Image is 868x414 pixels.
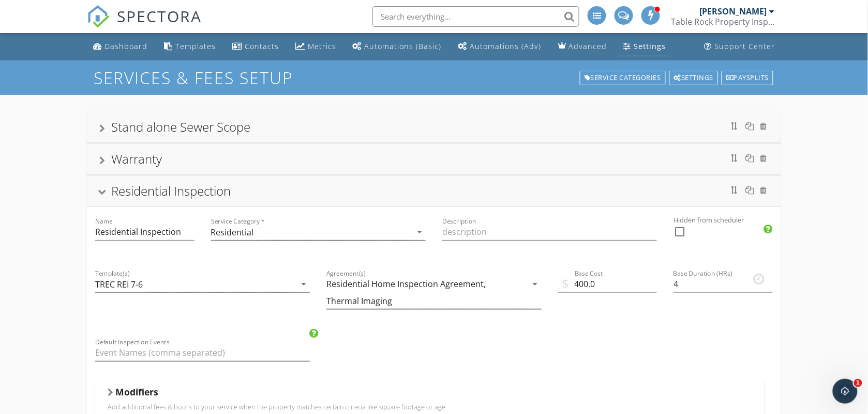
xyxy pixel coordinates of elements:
input: Description [442,224,657,241]
span: SPECTORA [117,5,202,27]
div: Support Center [714,41,775,51]
i: arrow_drop_down [529,278,542,290]
div: Service Categories [580,71,666,85]
div: Warranty [111,150,162,167]
a: Settings [668,70,720,86]
div: Automations (Adv) [470,41,542,51]
iframe: Intercom live chat [833,379,858,404]
input: Base Cost [558,276,657,293]
div: Settings [669,71,719,85]
div: Residential Inspection [111,182,231,199]
a: Support Center [700,37,779,56]
div: Automations (Basic) [365,41,442,51]
a: Settings [620,37,670,56]
input: Search everything... [372,6,579,27]
a: Automations (Advanced) [454,37,546,56]
a: Dashboard [89,37,152,56]
a: Contacts [228,37,283,56]
div: Stand alone Sewer Scope [111,118,250,135]
div: Metrics [308,41,336,51]
h5: Modifiers [115,387,158,397]
div: Contacts [245,41,279,51]
input: Default Inspection Events [95,344,310,361]
a: Advanced [554,37,611,56]
a: Automations (Basic) [349,37,446,56]
input: Base Duration (HRs) [674,276,773,293]
img: The Best Home Inspection Software - Spectora [87,5,110,28]
div: Residential Home Inspection Agreement, [326,279,486,289]
a: Templates [160,37,220,56]
div: Templates [175,41,216,51]
span: 1 [854,379,862,387]
input: Name [95,224,194,241]
i: arrow_drop_down [297,278,310,290]
div: Table Rock Property Inspections PLLC [671,17,774,27]
a: SPECTORA [87,14,202,36]
a: Metrics [291,37,340,56]
div: Dashboard [104,41,147,51]
div: Paysplits [722,71,773,85]
div: Advanced [569,41,607,51]
span: $ [562,274,570,293]
a: Service Categories [579,70,667,86]
i: arrow_drop_down [413,226,426,238]
div: Thermal Imaging [326,296,392,306]
a: Paysplits [721,70,774,86]
h1: SERVICES & FEES SETUP [94,69,775,87]
div: Settings [634,41,666,51]
div: TREC REI 7-6 [95,280,143,289]
div: Residential [211,228,254,237]
div: [PERSON_NAME] [699,6,767,17]
p: Add additional fees & hours to your service when the property matches certain criteria like squar... [108,403,752,411]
